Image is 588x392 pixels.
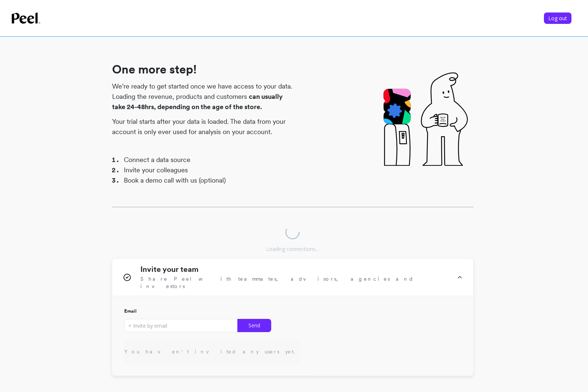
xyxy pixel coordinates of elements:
img: Pal drinking water from a water cooler [379,51,473,192]
span: Share Peel with teammates, advisors, agencies and investors [140,275,448,290]
p: We’re ready to get started once we have access to your data. Loading the revenue, products and cu... [112,81,293,112]
button: Send [237,319,271,332]
p: Your trial starts after your data is loaded. The data from your account is only ever used for ana... [112,116,293,137]
span: Email [124,308,137,314]
h1: One more step! [112,62,293,77]
div: You haven't invited any users yet. [124,339,300,364]
span: Send [248,322,260,329]
div: Loading connections... [266,245,319,253]
li: Connect a data source [124,155,293,165]
li: Invite your colleagues [124,165,293,175]
span: Log out [548,15,567,22]
button: Log out [544,12,571,24]
h1: Invite your team [140,265,198,274]
input: + Invite by email [124,319,237,332]
li: Book a demo call with us (optional) [124,175,293,186]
